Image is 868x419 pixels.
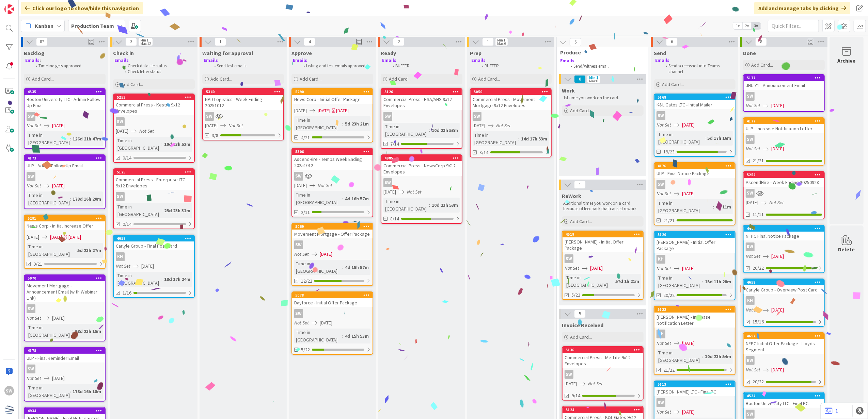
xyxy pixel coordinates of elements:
[838,56,856,65] div: Archive
[744,296,824,305] div: KH
[292,89,373,104] div: 5290News Corp - Initial Offer Package
[27,172,35,181] div: SW
[742,22,752,29] span: 2x
[71,135,103,143] div: 126d 21h 47m
[140,42,151,45] div: Max 12
[125,38,137,46] span: 3
[292,223,373,238] div: 5069Movement Mortgage - Offer Package
[471,57,486,63] strong: Emails
[318,182,332,188] i: Not Set
[771,145,784,152] span: [DATE]
[705,134,706,142] span: :
[663,217,675,224] span: 21/21
[563,231,643,237] div: 4519
[40,57,41,63] strong: :
[654,238,735,253] div: [PERSON_NAME] - Initial Offer Package
[301,209,310,216] span: 2/11
[589,79,598,83] div: Max 6
[203,89,283,95] div: 5340
[482,38,494,46] span: 1
[497,42,506,45] div: Max 6
[744,178,824,187] div: AscendHire - Week Ending 20250928
[295,149,373,154] div: 5306
[71,22,114,29] b: Production Team
[654,306,735,313] div: 5122
[407,189,422,195] i: Not Set
[292,292,373,298] div: 5078
[384,89,462,94] div: 5126
[747,119,824,123] div: 4177
[744,75,824,90] div: 5177JHU Y1 - Announcement Email
[116,137,161,152] div: Time in [GEOGRAPHIC_DATA]
[390,140,399,148] span: 7/14
[430,127,460,134] div: 10d 23h 53m
[27,183,41,189] i: Not Set
[117,170,194,174] div: 5125
[25,112,105,121] div: SW
[382,57,396,63] strong: Emails
[383,178,392,187] div: SW
[24,50,45,56] span: Backlog
[304,38,315,46] span: 4
[381,178,462,187] div: SW
[342,120,343,128] span: :
[228,122,243,129] i: Not Set
[390,215,399,222] span: 8/14
[746,146,760,152] i: Not Set
[28,216,105,221] div: 5291
[294,172,303,181] div: SW
[657,131,705,146] div: Time in [GEOGRAPHIC_DATA]
[662,63,735,74] li: Send screenshot into Teams channel
[52,182,65,189] span: [DATE]
[747,76,824,80] div: 5177
[755,38,767,46] span: 8
[744,75,824,81] div: 5177
[744,242,824,251] div: RW
[114,192,194,201] div: SW
[654,163,735,178] div: 4176ULP - Final Notice Package
[563,201,642,212] p: Additional times you work on a card because of feedback that caused rework.
[654,232,735,238] div: 5120
[655,57,669,63] strong: Emails
[292,149,373,170] div: 5306AscendHire - Temps Week Ending 20251012
[657,122,671,128] i: Not Set
[202,50,253,56] span: Waiting for approval
[654,50,666,56] span: Send
[560,49,640,56] span: Produce
[838,245,855,253] div: Delete
[215,38,226,46] span: 1
[343,120,370,128] div: 5d 23h 21m
[32,63,105,69] li: Timeline gets approved
[473,131,518,146] div: Time in [GEOGRAPHIC_DATA]
[292,89,373,95] div: 5290
[206,89,283,94] div: 5340
[744,225,824,232] div: 4493
[570,107,592,114] span: Add Card...
[744,124,824,133] div: ULP - Increase Notification Letter
[744,81,824,90] div: JHU Y1 - Announcement Email
[52,122,65,129] span: [DATE]
[114,94,194,100] div: 5253
[666,38,678,46] span: 6
[746,189,755,198] div: SW
[114,252,194,261] div: KH
[116,192,125,201] div: SW
[117,95,194,100] div: 5253
[25,155,105,170] div: 4173ULP - Admin Follow-Up Email
[471,95,551,110] div: Commercial Press - Movement Mortgage 9x12 Envelopes
[754,2,850,14] div: Add and manage tabs by clicking
[114,169,194,190] div: 5125Commercial Press - Enterprise LTC 9x12 Envelopes
[204,57,218,63] strong: Emails
[658,232,735,237] div: 5120
[744,333,824,354] div: 4697NFPC Initial Offer Package - Lloyds Segment
[292,292,373,307] div: 5078Dayforce - Initial Offer Package
[566,232,643,237] div: 4519
[25,348,105,354] div: 4178
[27,122,41,129] i: Not Set
[473,112,482,121] div: SW
[471,89,551,110] div: 5050Commercial Press - Movement Mortgage 9x12 Envelopes
[295,89,373,94] div: 5290
[212,132,218,139] span: 3/8
[657,111,665,120] div: RW
[25,57,40,63] strong: Emails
